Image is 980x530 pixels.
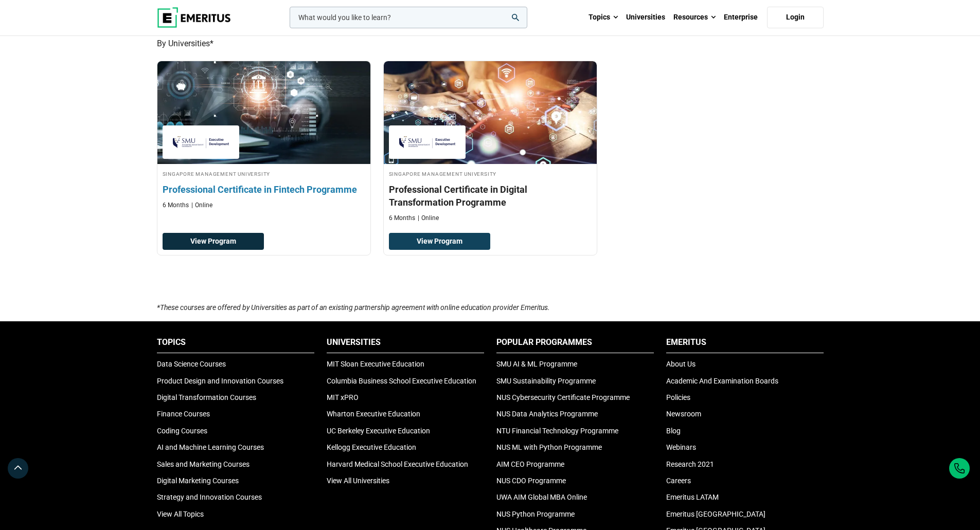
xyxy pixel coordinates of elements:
img: Professional Certificate in Fintech Programme | Online Finance Course [147,56,381,169]
a: Kellogg Executive Education [327,443,416,451]
h4: Singapore Management University [163,169,365,178]
a: Webinars [666,443,696,451]
p: 6 Months [389,214,415,223]
a: Careers [666,477,691,485]
a: Finance Course by Singapore Management University - Singapore Management University Singapore Man... [157,61,370,215]
p: Online [418,214,439,223]
a: Strategy and Innovation Courses [157,493,262,501]
a: Digital Transformation Course by Singapore Management University - Singapore Management Universit... [384,61,597,228]
a: Blog [666,427,681,435]
p: By Universities* [157,37,824,50]
a: Coding Courses [157,427,207,435]
a: SMU Sustainability Programme [496,377,596,385]
p: Online [191,201,212,210]
a: Login [767,7,824,28]
a: About Us [666,360,696,368]
a: Research 2021 [666,460,714,468]
a: AI and Machine Learning Courses [157,443,264,451]
a: View Program [163,233,264,250]
a: Digital Transformation Courses [157,393,256,401]
a: Academic And Examination Boards [666,377,778,385]
a: Harvard Medical School Executive Education [327,460,468,468]
img: Professional Certificate in Digital Transformation Programme | Online Digital Transformation Course [384,61,597,164]
a: AIM CEO Programme [496,460,564,468]
a: NUS CDO Programme [496,477,566,485]
p: 6 Months [163,201,189,210]
a: MIT Sloan Executive Education [327,360,424,368]
a: Wharton Executive Education [327,410,420,418]
a: NUS Cybersecurity Certificate Programme [496,393,630,401]
h4: Singapore Management University [389,169,592,178]
a: Sales and Marketing Courses [157,460,250,468]
a: Emeritus [GEOGRAPHIC_DATA] [666,510,765,518]
a: Newsroom [666,410,701,418]
img: Singapore Management University [394,131,461,154]
a: UWA AIM Global MBA Online [496,493,587,501]
a: NUS ML with Python Programme [496,443,602,451]
a: View All Universities [327,477,389,485]
a: View All Topics [157,510,204,518]
h3: Professional Certificate in Digital Transformation Programme [389,183,592,209]
a: Digital Marketing Courses [157,477,239,485]
a: Data Science Courses [157,360,226,368]
a: Emeritus LATAM [666,493,719,501]
a: Columbia Business School Executive Education [327,377,476,385]
i: *These courses are offered by Universities as part of an existing partnership agreement with onli... [157,303,550,312]
h3: Professional Certificate in Fintech Programme [163,183,365,196]
a: NUS Data Analytics Programme [496,410,598,418]
input: woocommerce-product-search-field-0 [290,7,527,28]
a: SMU AI & ML Programme [496,360,577,368]
a: NUS Python Programme [496,510,575,518]
a: NTU Financial Technology Programme [496,427,618,435]
a: Finance Courses [157,410,210,418]
a: View Program [389,233,490,250]
a: Policies [666,393,690,401]
a: UC Berkeley Executive Education [327,427,430,435]
a: Product Design and Innovation Courses [157,377,283,385]
img: Singapore Management University [168,131,235,154]
a: MIT xPRO [327,393,359,401]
